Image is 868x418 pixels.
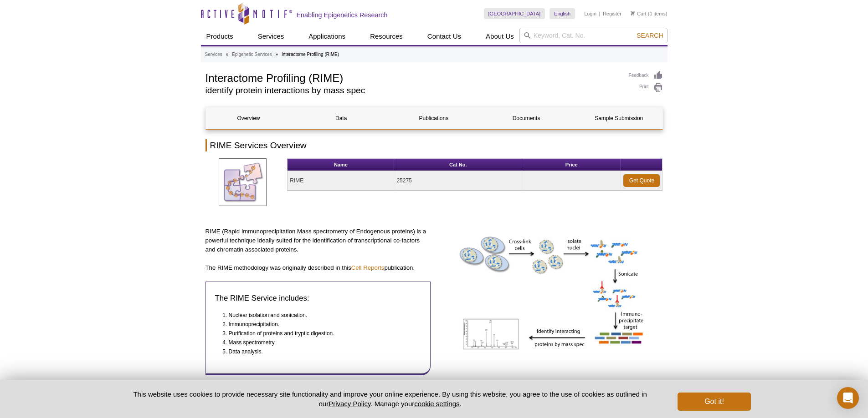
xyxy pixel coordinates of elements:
[205,227,431,254] p: RIME (Rapid Immunoprecipitation Mass spectrometry of Endogenous proteins) is a powerful technique...
[603,10,621,17] a: Register
[550,8,575,19] a: English
[303,28,351,45] a: Applications
[631,10,647,17] a: Cart
[365,28,408,45] a: Resources
[205,139,663,151] h2: RIME Services Overview
[298,107,384,129] a: Data
[229,338,413,347] li: Mass spectrometry.
[229,311,413,320] li: Nuclear isolation and sonication.
[629,71,663,81] a: Feedback
[519,28,668,43] input: Keyword, Cat. No.
[226,52,229,57] li: »
[229,329,413,338] li: Purification of proteins and tryptic digestion.
[206,107,292,129] a: Overview
[394,159,522,171] th: Cat No.
[118,389,663,408] p: This website uses cookies to provide necessary site functionality and improve your online experie...
[205,50,222,59] a: Services
[288,171,394,191] td: RIME
[201,28,239,45] a: Products
[584,10,596,17] a: Login
[599,8,601,19] li: |
[623,174,660,187] a: Get Quote
[480,28,519,45] a: About Us
[297,11,388,19] h2: Enabling Epigenetics Research
[576,107,662,129] a: Sample Submission
[205,86,620,95] h2: identify protein interactions by mass spec
[219,158,267,206] img: RIME Service
[631,11,635,15] img: Your Cart
[453,227,647,363] img: RIME Method
[391,107,477,129] a: Publications
[288,159,394,171] th: Name
[351,264,385,271] a: Cell Reports
[232,50,272,59] a: Epigenetic Services
[229,347,413,356] li: Data analysis.
[629,83,663,93] a: Print
[414,400,459,408] button: cookie settings
[276,52,278,57] li: »
[282,52,339,57] li: Interactome Profiling (RIME)
[631,8,668,19] li: (0 items)
[634,31,666,40] button: Search
[422,28,467,45] a: Contact Us
[215,293,421,304] h3: The RIME Service includes:
[678,393,750,411] button: Got it!
[205,71,620,84] h1: Interactome Profiling (RIME)
[394,171,522,191] td: 25275
[205,263,431,272] p: The RIME methodology was originally described in this publication.
[522,159,621,171] th: Price
[637,32,663,39] span: Search
[329,400,370,408] a: Privacy Policy
[837,387,859,409] div: Open Intercom Messenger
[229,320,413,329] li: Immunoprecipitation.
[252,28,290,45] a: Services
[484,8,545,19] a: [GEOGRAPHIC_DATA]
[483,107,569,129] a: Documents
